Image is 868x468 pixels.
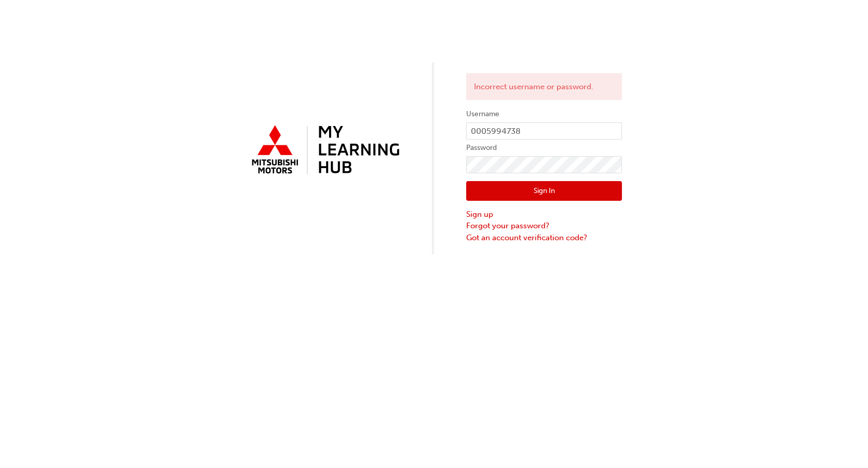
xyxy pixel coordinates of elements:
input: Username [466,122,622,140]
img: mmal [246,121,402,180]
a: Got an account verification code? [466,232,622,244]
button: Sign In [466,181,622,201]
div: Incorrect username or password. [466,73,622,101]
a: Forgot your password? [466,220,622,232]
label: Username [466,108,622,120]
label: Password [466,142,622,154]
a: Sign up [466,209,622,221]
